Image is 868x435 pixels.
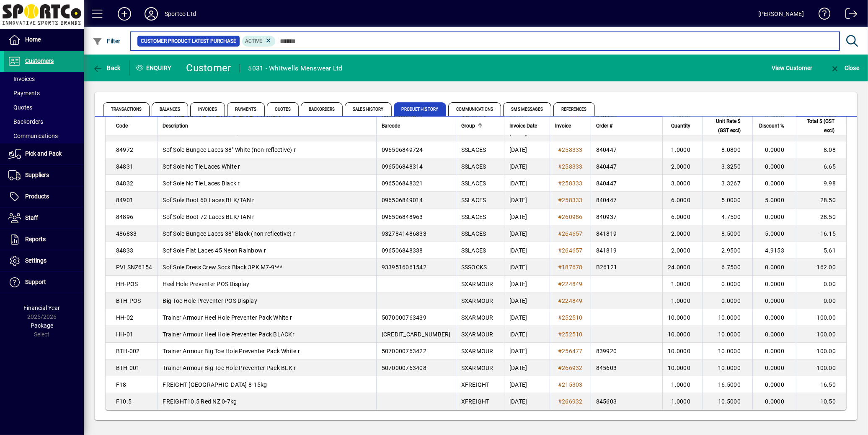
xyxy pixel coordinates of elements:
span: 224849 [562,297,583,304]
td: 840447 [591,175,663,192]
span: Order # [596,121,612,130]
td: 100.00 [796,359,846,376]
span: 096506849014 [382,197,423,203]
td: 2.0000 [662,242,702,259]
div: Discount % [758,121,792,130]
td: 0.0000 [752,326,796,343]
a: #258333 [555,162,586,171]
td: 100.00 [796,309,846,326]
span: 258333 [562,180,583,187]
span: # [558,281,562,287]
span: Suppliers [25,172,49,178]
span: 264657 [562,247,583,254]
td: 0.0000 [752,376,796,393]
td: [DATE] [504,242,550,259]
td: 28.50 [796,192,846,208]
td: 100.00 [796,326,846,343]
span: Sof Sole Boot 72 Laces BLK/TAN r [163,214,255,220]
span: BTH-001 [116,365,140,371]
td: 10.0000 [662,309,702,326]
span: SXARMOUR [461,365,493,371]
td: 10.50 [796,393,846,410]
span: Support [25,279,46,285]
span: Pick and Pack [25,150,62,157]
span: # [558,264,562,271]
a: Support [4,272,84,293]
div: [PERSON_NAME] [758,7,804,21]
td: 0.0000 [752,158,796,175]
td: 0.0000 [752,292,796,309]
td: 16.15 [796,225,846,242]
span: Close [830,65,859,71]
td: 840447 [591,141,663,158]
td: 10.0000 [662,343,702,359]
td: 1.0000 [662,292,702,309]
a: #252510 [555,330,586,339]
span: 252510 [562,331,583,338]
td: 2.0000 [662,158,702,175]
span: HH-01 [116,331,133,338]
td: 6.7500 [702,259,752,276]
div: 5031 - Whitwells Menswear Ltd [248,62,343,75]
span: 096506848338 [382,247,423,254]
div: Unit Rate $ (GST excl) [708,117,748,135]
span: Invoice Date [509,121,537,130]
span: Payments [227,102,265,116]
td: 0.0000 [702,292,752,309]
span: Unit Rate $ (GST excl) [708,117,741,135]
span: # [558,331,562,338]
a: #252510 [555,313,586,322]
span: # [558,348,562,354]
td: 16.5000 [702,376,752,393]
td: 840447 [591,192,663,208]
span: # [558,230,562,237]
button: Add [111,6,138,21]
span: Backorders [8,118,43,125]
app-page-header-button: Back [84,60,130,76]
span: 486833 [116,230,137,237]
a: #258333 [555,195,586,205]
span: PVLSNZ6154 [116,264,152,271]
button: Filter [90,34,123,49]
button: View Customer [770,60,814,76]
td: 5.0000 [702,192,752,208]
div: Description [163,121,371,130]
span: 096506849007 [382,130,423,136]
span: # [558,197,562,203]
td: 10.0000 [662,326,702,343]
td: 0.0000 [752,175,796,192]
span: # [558,365,562,371]
div: Customer [186,61,231,75]
td: 0.0000 [702,276,752,292]
a: Invoices [4,72,84,86]
app-page-header-button: Close enquiry [821,60,868,76]
td: 5.0000 [752,192,796,208]
span: Invoice [555,121,571,130]
td: 3.3267 [702,175,752,192]
span: 258333 [562,163,583,170]
td: 1.0000 [662,376,702,393]
span: 5070000763422 [382,348,426,354]
span: 258333 [562,197,583,203]
a: #258333 [555,179,586,188]
div: Order # [596,121,658,130]
span: SSSOCKS [461,264,487,271]
span: Sof Sole Flat Laces 45 Neon Rainbow r [163,247,266,254]
span: SSLACES [461,163,486,170]
span: Sof Sole Bungee Laces 38" White (non reflective) r [163,146,296,153]
span: HH-02 [116,314,133,321]
span: Active [245,38,263,44]
td: 0.0000 [752,259,796,276]
a: #215303 [555,380,586,389]
td: 8.0800 [702,141,752,158]
span: BTH-002 [116,348,140,354]
span: 266932 [562,398,583,405]
span: 224849 [562,281,583,287]
span: Communications [448,102,501,116]
span: 256477 [562,130,583,136]
div: Barcode [382,121,451,130]
button: Profile [138,6,165,21]
span: 84833 [116,247,133,254]
span: Reports [25,236,46,242]
div: Total $ (GST excl) [801,117,842,135]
